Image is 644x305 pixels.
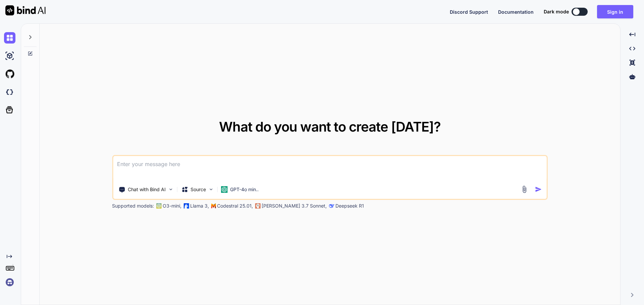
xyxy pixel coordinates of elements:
[230,186,259,193] p: GPT-4o min..
[168,186,173,192] img: Pick Tools
[191,186,206,193] p: Source
[255,203,260,209] img: claude
[163,203,181,209] p: O3-mini,
[544,8,569,15] span: Dark mode
[4,277,15,288] img: signin
[112,203,154,209] p: Supported models:
[450,9,488,15] span: Discord Support
[498,9,534,15] span: Documentation
[183,203,189,209] img: Llama2
[219,119,441,135] span: What do you want to create [DATE]?
[450,8,488,15] button: Discord Support
[329,203,334,209] img: claude
[217,203,253,209] p: Codestral 25.01,
[498,8,534,15] button: Documentation
[4,68,15,80] img: githubLight
[335,203,364,209] p: Deepseek R1
[190,203,209,209] p: Llama 3,
[221,186,227,193] img: GPT-4o mini
[521,185,528,193] img: attachment
[156,203,161,209] img: GPT-4
[4,86,15,98] img: darkCloudIdeIcon
[211,204,216,208] img: Mistral-AI
[535,186,542,193] img: icon
[128,186,166,193] p: Chat with Bind AI
[4,32,15,44] img: chat
[5,5,46,15] img: Bind AI
[262,203,327,209] p: [PERSON_NAME] 3.7 Sonnet,
[208,186,214,192] img: Pick Models
[4,50,15,62] img: ai-studio
[597,5,633,18] button: Sign in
